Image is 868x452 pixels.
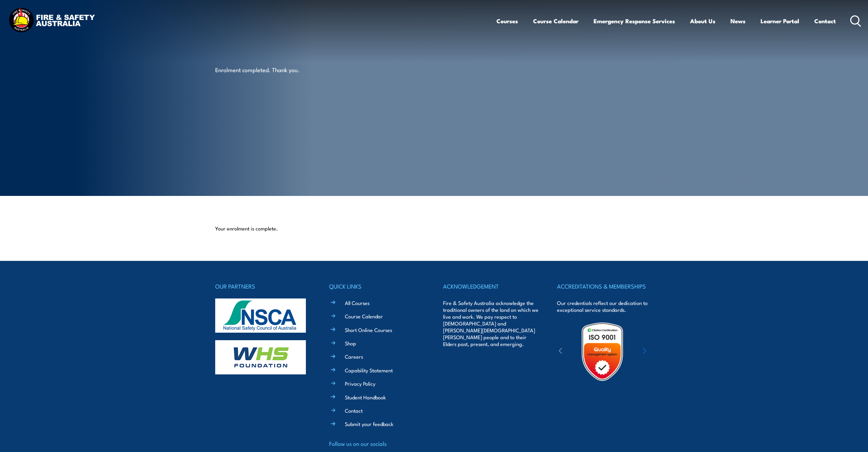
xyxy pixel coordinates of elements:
[814,12,836,30] a: Contact
[557,281,653,291] h4: ACCREDITATIONS & MEMBERSHIPS
[345,407,363,414] a: Contact
[345,340,356,347] a: Shop
[690,12,715,30] a: About Us
[730,12,746,30] a: News
[594,12,675,30] a: Emergency Response Services
[533,12,579,30] a: Course Calendar
[557,300,653,313] p: Our credentials reflect our dedication to exceptional service standards.
[215,298,306,333] img: nsca-logo-footer
[345,394,386,401] a: Student Handbook
[345,367,393,374] a: Capability Statement
[215,66,340,74] p: Enrolment completed. Thank you.
[215,340,306,374] img: whs-logo-footer
[345,299,370,306] a: All Courses
[345,380,375,387] a: Privacy Policy
[345,313,383,320] a: Course Calendar
[345,420,393,427] a: Submit your feedback
[572,322,632,382] img: Untitled design (19)
[443,300,539,347] p: Fire & Safety Australia acknowledge the traditional owners of the land on which we live and work....
[761,12,799,30] a: Learner Portal
[215,281,311,291] h4: OUR PARTNERS
[329,281,425,291] h4: QUICK LINKS
[443,281,539,291] h4: ACKNOWLEDGEMENT
[329,439,425,448] h4: Follow us on our socials
[215,225,653,232] p: Your enrolment is complete.
[633,340,692,363] img: ewpa-logo
[496,12,518,30] a: Courses
[345,353,363,360] a: Careers
[345,326,392,333] a: Short Online Courses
